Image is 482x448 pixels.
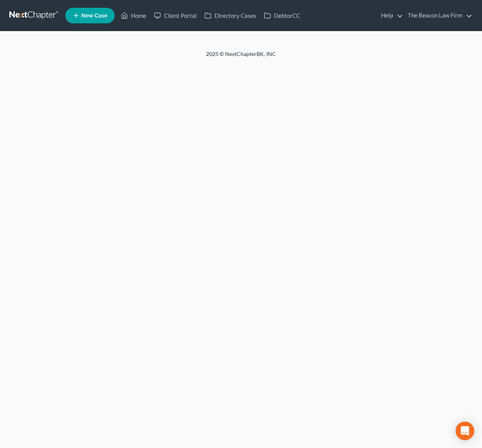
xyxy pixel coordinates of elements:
[150,9,201,23] a: Client Portal
[201,9,260,23] a: Directory Cases
[404,9,472,23] a: The Beacon Law Firm
[456,422,474,440] div: Open Intercom Messenger
[19,50,463,64] div: 2025 © NextChapterBK, INC
[377,9,403,23] a: Help
[117,9,150,23] a: Home
[65,8,115,23] new-legal-case-button: New Case
[260,9,304,23] a: DebtorCC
